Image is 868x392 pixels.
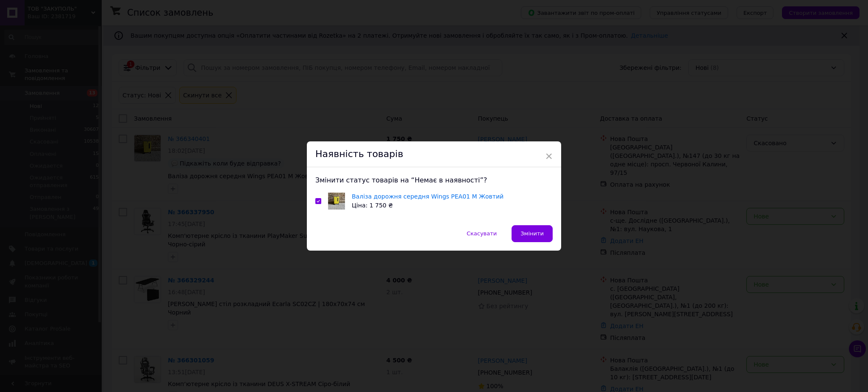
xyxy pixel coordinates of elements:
div: Змінити статус товарів на “Немає в наявності”? [315,176,553,185]
div: Ціна: 1 750 ₴ [352,201,504,210]
a: Валіза дорожня середня Wings PEA01 М Жовтий [352,193,504,200]
div: Наявність товарів [307,141,561,167]
span: Змінити [520,230,544,237]
span: × [545,149,553,163]
button: Змінити [512,225,553,242]
button: Скасувати [458,225,506,242]
span: Скасувати [467,230,497,237]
